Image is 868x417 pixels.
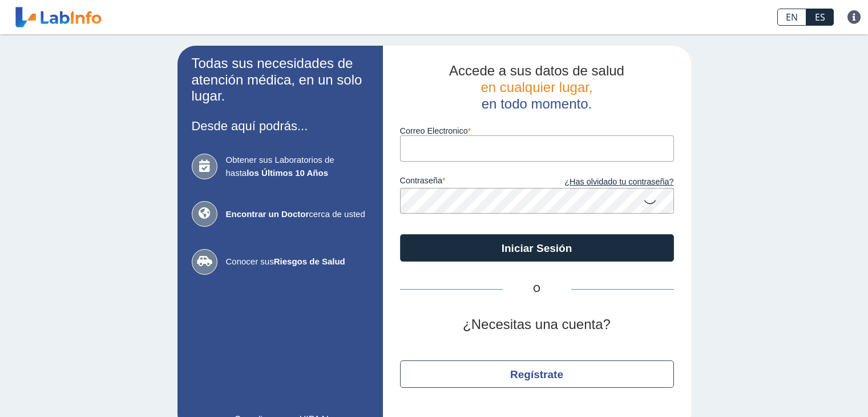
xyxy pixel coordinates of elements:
b: los Últimos 10 Años [247,168,328,178]
label: Correo Electronico [400,126,674,135]
span: Obtener sus Laboratorios de hasta [226,154,369,179]
label: contraseña [400,176,537,189]
a: ES [806,9,834,26]
a: ¿Has olvidado tu contraseña? [537,176,674,189]
span: Conocer sus [226,255,369,268]
button: Regístrate [400,360,674,388]
h2: Todas sus necesidades de atención médica, en un solo lugar. [192,55,369,105]
span: en cualquier lugar, [481,79,592,95]
span: Accede a sus datos de salud [449,63,624,78]
span: cerca de usted [226,208,369,221]
h2: ¿Necesitas una cuenta? [400,316,674,333]
span: en todo momento. [482,96,592,111]
a: EN [777,9,806,26]
b: Riesgos de Salud [274,256,345,266]
button: Iniciar Sesión [400,234,674,262]
b: Encontrar un Doctor [226,209,309,219]
h3: Desde aquí podrás... [192,119,369,133]
span: O [503,282,571,296]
